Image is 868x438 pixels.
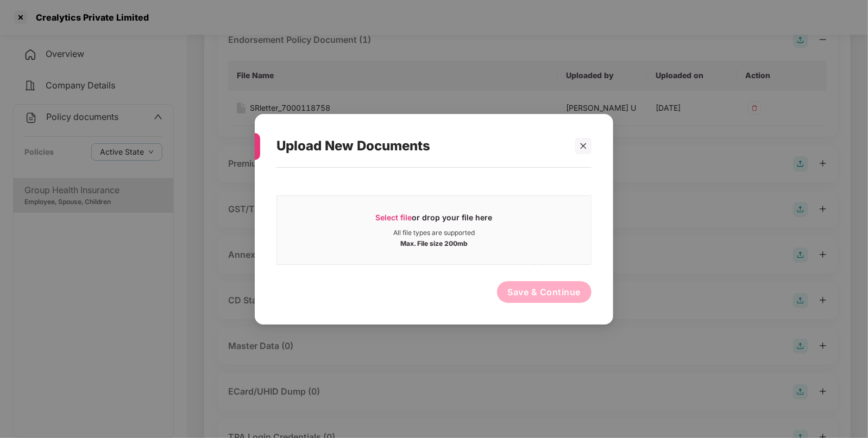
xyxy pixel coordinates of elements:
span: Select fileor drop your file hereAll file types are supportedMax. File size 200mb [277,204,591,256]
span: close [580,142,587,149]
div: Max. File size 200mb [400,237,468,247]
div: Upload New Documents [276,125,565,167]
div: or drop your file here [376,212,493,228]
span: Select file [376,212,412,221]
button: Save & Continue [497,281,592,302]
div: All file types are supported [393,228,475,237]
